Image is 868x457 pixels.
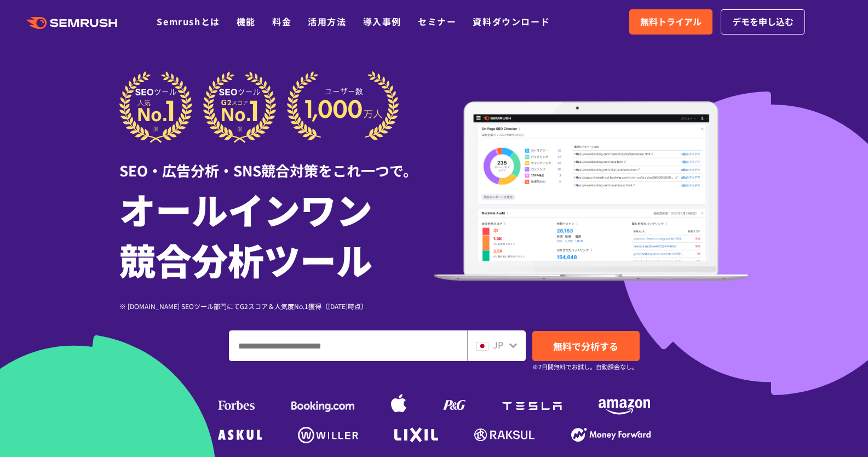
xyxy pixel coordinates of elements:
[732,15,794,29] span: デモを申し込む
[229,331,467,361] input: ドメイン、キーワードまたはURLを入力してください
[119,143,434,181] div: SEO・広告分析・SNS競合対策をこれ一つで。
[629,9,712,35] a: 無料トライアル
[119,301,434,311] div: ※ [DOMAIN_NAME] SEOツール部門にてG2スコア＆人気度No.1獲得（[DATE]時点）
[493,338,503,351] span: JP
[119,184,434,284] h1: オールインワン 競合分析ツール
[272,15,291,28] a: 料金
[721,9,805,35] a: デモを申し込む
[553,339,618,353] span: 無料で分析する
[308,15,346,28] a: 活用方法
[532,362,638,372] small: ※7日間無料でお試し。自動課金なし。
[532,331,640,361] a: 無料で分析する
[157,15,220,28] a: Semrushとは
[363,15,401,28] a: 導入事例
[473,15,550,28] a: 資料ダウンロード
[640,15,702,29] span: 無料トライアル
[237,15,256,28] a: 機能
[418,15,456,28] a: セミナー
